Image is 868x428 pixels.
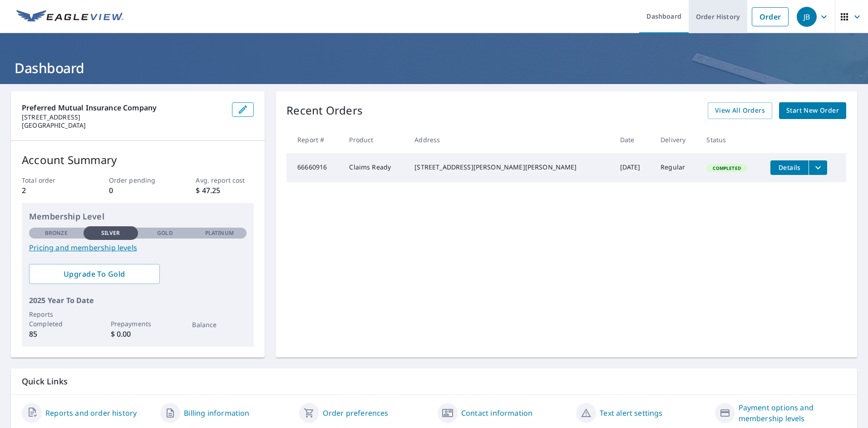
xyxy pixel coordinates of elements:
th: Address [407,126,612,153]
p: Prepayments [111,319,165,328]
p: Balance [192,320,247,329]
p: Order pending [109,175,167,185]
h1: Dashboard [11,59,857,77]
span: View All Orders [715,105,765,116]
th: Status [699,126,763,153]
img: EV Logo [16,10,123,24]
p: $ 47.25 [196,185,254,196]
th: Product [342,126,407,153]
a: Payment options and membership levels [739,402,846,424]
span: Details [776,163,803,172]
p: [STREET_ADDRESS] [22,113,225,121]
a: Reports and order history [45,408,137,418]
p: Total order [22,175,80,185]
a: Pricing and membership levels [29,242,247,253]
p: Bronze [45,229,68,237]
td: Claims Ready [342,153,407,182]
p: Platinum [205,229,234,237]
p: Recent Orders [286,102,363,119]
p: Avg. report cost [196,175,254,185]
td: 66660916 [286,153,342,182]
p: Gold [157,229,173,237]
p: Quick Links [22,376,846,387]
button: detailsBtn-66660916 [770,160,809,175]
p: Account Summary [22,152,254,168]
td: [DATE] [613,153,653,182]
p: 2 [22,185,80,196]
p: 2025 Year To Date [29,295,247,306]
p: Silver [101,229,120,237]
span: Start New Order [786,105,839,116]
a: Upgrade To Gold [29,264,160,284]
p: Membership Level [29,210,247,223]
span: Upgrade To Gold [36,269,153,279]
button: filesDropdownBtn-66660916 [809,160,827,175]
th: Date [613,126,653,153]
a: Order preferences [323,408,389,418]
a: View All Orders [708,102,772,119]
a: Order [752,7,789,26]
p: [GEOGRAPHIC_DATA] [22,121,225,129]
div: [STREET_ADDRESS][PERSON_NAME][PERSON_NAME] [414,163,605,172]
th: Report # [286,126,342,153]
div: JB [797,7,817,27]
a: Start New Order [779,102,846,119]
p: $ 0.00 [111,328,165,339]
p: Preferred Mutual Insurance Company [22,102,225,113]
td: Regular [653,153,699,182]
a: Billing information [184,408,249,418]
p: 85 [29,328,84,339]
p: 0 [109,185,167,196]
a: Contact information [461,408,533,418]
a: Text alert settings [600,408,662,418]
p: Reports Completed [29,309,84,328]
span: Completed [707,165,746,171]
th: Delivery [653,126,699,153]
